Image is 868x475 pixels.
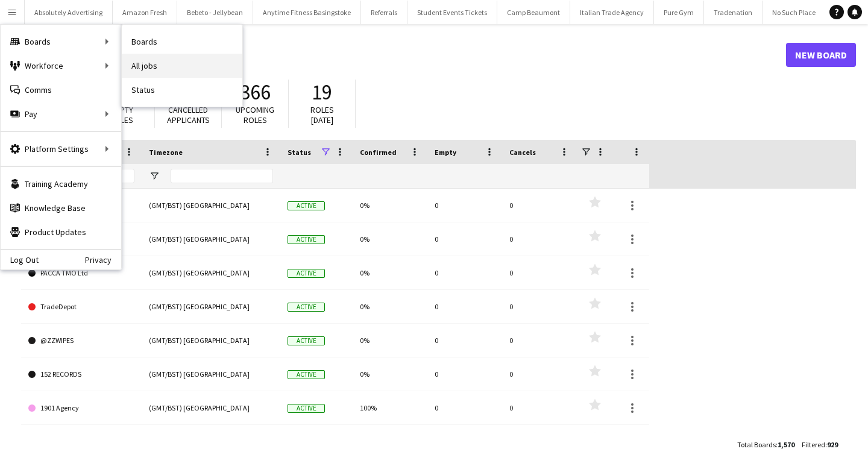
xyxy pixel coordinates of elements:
div: 0 [502,324,577,357]
div: (GMT/BST) [GEOGRAPHIC_DATA] [142,357,280,391]
span: Empty [435,148,456,157]
button: Pure Gym [654,1,704,24]
div: 0 [427,324,502,357]
a: New Board [786,43,856,67]
div: 0 [502,425,577,458]
div: 0 [502,357,577,391]
div: 0% [353,290,427,323]
span: Cancels [509,148,536,157]
div: 0 [427,256,502,289]
button: Absolutely Advertising [25,1,113,24]
button: Camp Beaumont [497,1,570,24]
button: Tradenation [704,1,763,24]
div: 0 [502,189,577,222]
button: Student Events Tickets [407,1,497,24]
div: 0 [502,391,577,424]
h1: Boards [21,46,786,64]
span: Active [288,370,325,379]
div: 0% [353,222,427,256]
a: 1Lod [28,425,134,459]
div: 0% [353,357,427,391]
a: Privacy [85,255,121,265]
div: 0 [502,222,577,256]
a: Log Out [1,255,39,265]
span: Status [288,148,311,157]
a: Knowledge Base [1,196,121,220]
span: Roles [DATE] [310,104,334,125]
div: 0 [427,425,502,458]
div: : [737,433,794,456]
span: 929 [827,440,838,449]
span: Total Boards [737,440,776,449]
div: (GMT/BST) [GEOGRAPHIC_DATA] [142,189,280,222]
div: 0 [427,357,502,391]
span: Active [288,235,325,244]
div: (GMT/BST) [GEOGRAPHIC_DATA] [142,256,280,289]
span: Active [288,269,325,278]
div: 0 [427,391,502,424]
button: Referrals [361,1,407,24]
a: Comms [1,78,121,102]
button: Open Filter Menu [149,171,160,181]
div: (GMT/BST) [GEOGRAPHIC_DATA] [142,222,280,256]
input: Timezone Filter Input [171,169,273,183]
a: Status [122,78,242,102]
div: 0 [427,290,502,323]
span: Active [288,201,325,210]
a: TradeDepot [28,290,134,324]
div: Pay [1,102,121,126]
div: 100% [353,391,427,424]
span: Confirmed [360,148,397,157]
button: Anytime Fitness Basingstoke [253,1,361,24]
div: : [802,433,838,456]
span: 366 [240,79,271,105]
div: 0% [353,189,427,222]
div: 0% [353,425,427,458]
div: Boards [1,30,121,54]
span: Timezone [149,148,183,157]
span: Filtered [802,440,825,449]
div: 0% [353,324,427,357]
button: Amazon Fresh [113,1,177,24]
div: (GMT/BST) [GEOGRAPHIC_DATA] [142,324,280,357]
span: 1,570 [778,440,794,449]
a: All jobs [122,54,242,78]
span: Active [288,336,325,345]
a: Product Updates [1,220,121,244]
a: Training Academy [1,172,121,196]
span: 19 [312,79,332,105]
div: (GMT/BST) [GEOGRAPHIC_DATA] [142,290,280,323]
div: (GMT/BST) [GEOGRAPHIC_DATA] [142,391,280,424]
button: Bebeto - Jellybean [177,1,253,24]
span: Upcoming roles [236,104,274,125]
div: 0 [502,290,577,323]
a: 1901 Agency [28,391,134,425]
div: 0 [427,222,502,256]
button: No Such Place [763,1,826,24]
a: PACCA TMO Ltd [28,256,134,290]
div: Platform Settings [1,137,121,161]
button: Italian Trade Agency [570,1,654,24]
a: 152 RECORDS [28,357,134,391]
div: 0 [502,256,577,289]
div: 0 [427,189,502,222]
div: (GMT/BST) [GEOGRAPHIC_DATA] [142,425,280,458]
a: @ZZWIPES [28,324,134,357]
span: Active [288,404,325,413]
div: Workforce [1,54,121,78]
a: Boards [122,30,242,54]
span: Cancelled applicants [167,104,210,125]
div: 0% [353,256,427,289]
span: Active [288,303,325,312]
